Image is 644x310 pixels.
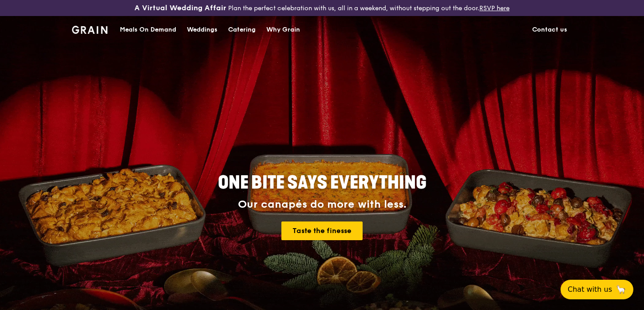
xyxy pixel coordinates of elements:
[187,16,217,43] div: Weddings
[218,172,427,193] span: ONE BITE SAYS EVERYTHING
[223,16,261,43] a: Catering
[561,280,633,299] button: Chat with us🦙
[72,16,108,42] a: GrainGrain
[527,16,573,43] a: Contact us
[72,26,108,34] img: Grain
[162,198,482,211] div: Our canapés do more with less.
[228,16,256,43] div: Catering
[134,4,226,12] h3: A Virtual Wedding Affair
[107,4,537,12] div: Plan the perfect celebration with us, all in a weekend, without stepping out the door.
[616,284,626,295] span: 🦙
[182,16,223,43] a: Weddings
[568,284,612,295] span: Chat with us
[120,16,176,43] div: Meals On Demand
[266,16,300,43] div: Why Grain
[281,221,363,240] a: Taste the finesse
[261,16,305,43] a: Why Grain
[479,4,510,12] a: RSVP here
